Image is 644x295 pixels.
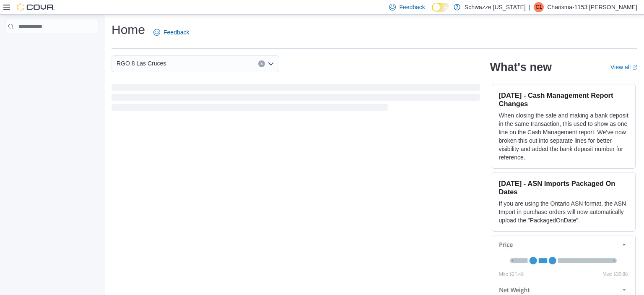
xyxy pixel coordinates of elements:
span: Dark Mode [432,12,432,12]
span: Feedback [164,28,189,37]
div: Charisma-1153 Cobos [534,2,544,12]
p: If you are using the Ontario ASN format, the ASN Import in purchase orders will now automatically... [499,199,628,225]
nav: Complex example [5,35,99,55]
a: View allExternal link [610,64,637,70]
svg: External link [632,65,637,70]
h3: [DATE] - Cash Management Report Changes [499,91,628,108]
span: Feedback [399,3,425,11]
p: When closing the safe and making a bank deposit in the same transaction, this used to show as one... [499,111,628,162]
span: RGO 8 Las Cruces [117,58,166,68]
button: Clear input [258,60,265,67]
h1: Home [112,21,145,38]
a: Feedback [150,24,192,41]
p: Schwazze [US_STATE] [465,2,526,12]
span: C1 [536,2,542,12]
h2: What's new [490,60,552,74]
button: Open list of options [267,60,274,67]
p: Charisma-1153 [PERSON_NAME] [547,2,637,12]
span: Loading [112,86,480,112]
h3: [DATE] - ASN Imports Packaged On Dates [499,179,628,196]
p: | [529,2,531,12]
img: Cova [17,3,55,11]
input: Dark Mode [432,3,449,12]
